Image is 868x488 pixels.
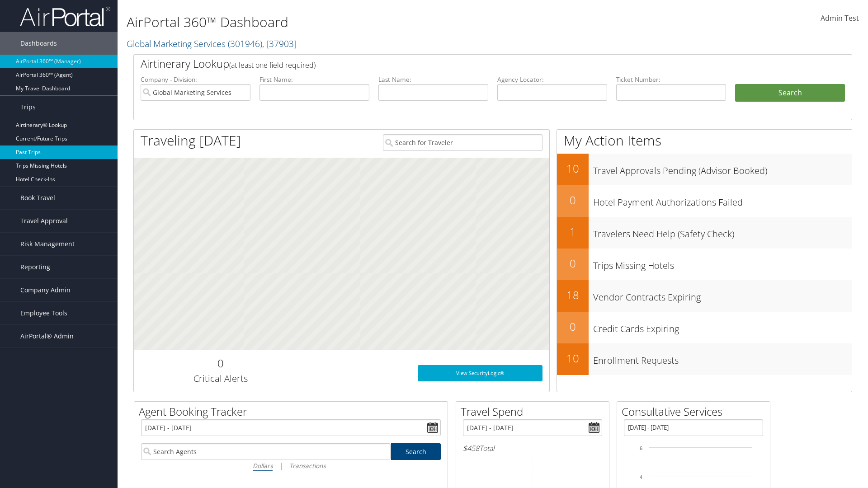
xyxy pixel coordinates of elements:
[139,404,448,419] h2: Agent Booking Tracker
[141,75,250,84] label: Company - Division:
[557,154,852,185] a: 10Travel Approvals Pending (Advisor Booked)
[229,60,316,70] span: (at least one field required)
[622,404,770,419] h2: Consultative Services
[463,443,479,453] span: $458
[20,32,57,55] span: Dashboards
[378,75,488,84] label: Last Name:
[141,460,441,471] div: |
[259,75,369,84] label: First Name:
[20,256,50,278] span: Reporting
[391,443,441,460] a: Search
[640,446,642,451] tspan: 6
[593,318,852,335] h3: Credit Cards Expiring
[289,461,325,470] i: Transactions
[821,5,859,33] a: Admin Test
[262,38,297,50] span: , [ 37903 ]
[418,365,542,381] a: View SecurityLogic®
[557,185,852,217] a: 0Hotel Payment Authorizations Failed
[20,96,36,118] span: Trips
[497,75,607,84] label: Agency Locator:
[141,131,241,150] h1: Traveling [DATE]
[557,319,589,334] h2: 0
[20,187,55,209] span: Book Travel
[640,474,642,480] tspan: 4
[557,312,852,343] a: 0Credit Cards Expiring
[557,217,852,249] a: 1Travelers Need Help (Safety Check)
[593,192,852,209] h3: Hotel Payment Authorizations Failed
[20,325,74,347] span: AirPortal® Admin
[557,343,852,375] a: 10Enrollment Requests
[141,356,300,371] h2: 0
[557,280,852,312] a: 18Vendor Contracts Expiring
[383,134,542,151] input: Search for Traveler
[141,56,785,71] h2: Airtinerary Lookup
[557,351,589,366] h2: 10
[593,255,852,272] h3: Trips Missing Hotels
[253,461,273,470] i: Dollars
[557,131,852,150] h1: My Action Items
[593,350,852,367] h3: Enrollment Requests
[141,372,300,385] h3: Critical Alerts
[461,404,609,419] h2: Travel Spend
[141,443,391,460] input: Search Agents
[821,13,859,23] span: Admin Test
[463,443,602,453] h6: Total
[127,38,297,50] a: Global Marketing Services
[20,233,75,255] span: Risk Management
[20,279,71,301] span: Company Admin
[557,287,589,303] h2: 18
[557,192,589,208] h2: 0
[593,160,852,177] h3: Travel Approvals Pending (Advisor Booked)
[557,224,589,239] h2: 1
[228,38,262,50] span: ( 301946 )
[557,256,589,271] h2: 0
[616,75,726,84] label: Ticket Number:
[20,210,68,232] span: Travel Approval
[593,223,852,240] h3: Travelers Need Help (Safety Check)
[20,6,110,27] img: airportal-logo.png
[557,161,589,176] h2: 10
[20,302,67,324] span: Employee Tools
[735,84,845,102] button: Search
[557,249,852,280] a: 0Trips Missing Hotels
[127,13,615,32] h1: AirPortal 360™ Dashboard
[593,286,852,304] h3: Vendor Contracts Expiring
